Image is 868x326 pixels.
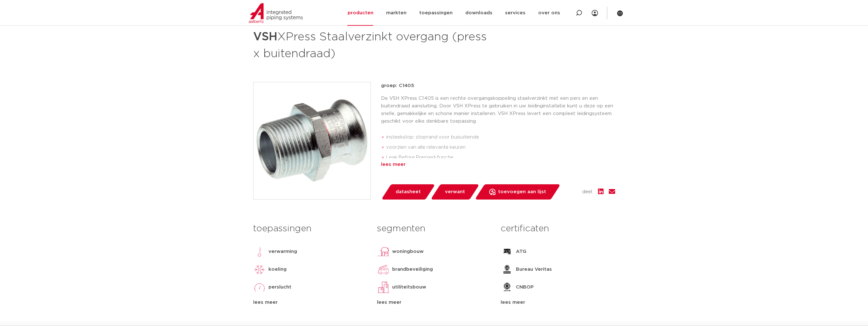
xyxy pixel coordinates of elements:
p: woningbouw [392,248,424,255]
div: lees meer [501,299,615,306]
h1: XPress Staalverzinkt overgang (press x buitendraad) [253,27,492,62]
img: CNBOP [501,281,513,294]
span: verwant [445,187,465,197]
img: utiliteitsbouw [377,281,390,294]
h3: certificaten [501,222,615,235]
div: lees meer [253,299,367,306]
p: De VSH XPress C1405 is een rechte overgangskoppeling staalverzinkt met een pers en een buitendraa... [381,95,615,125]
li: Leak Before Pressed-functie [386,153,615,163]
p: koeling [268,266,287,273]
a: verwant [430,184,479,200]
p: perslucht [268,283,291,291]
img: woningbouw [377,245,390,258]
p: verwarming [268,248,297,255]
li: insteekstop: stoprand voor buisuiteinde [386,132,615,142]
p: groep: C1405 [381,82,615,90]
p: CNBOP [516,283,534,291]
img: ATG [501,245,513,258]
span: toevoegen aan lijst [498,187,546,197]
img: koeling [253,263,266,276]
img: Product Image for VSH XPress Staalverzinkt overgang (press x buitendraad) [253,82,371,199]
h3: segmenten [377,222,491,235]
strong: VSH [253,31,277,43]
span: deel: [582,188,593,196]
p: brandbeveiliging [392,266,433,273]
p: ATG [516,248,526,255]
div: lees meer [377,299,491,306]
img: Bureau Veritas [501,263,513,276]
p: Bureau Veritas [516,266,552,273]
a: datasheet [381,184,435,200]
li: voorzien van alle relevante keuren [386,142,615,153]
img: perslucht [253,281,266,294]
h3: toepassingen [253,222,367,235]
img: verwarming [253,245,266,258]
div: lees meer [381,161,615,168]
p: utiliteitsbouw [392,283,426,291]
span: datasheet [396,187,421,197]
img: brandbeveiliging [377,263,390,276]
